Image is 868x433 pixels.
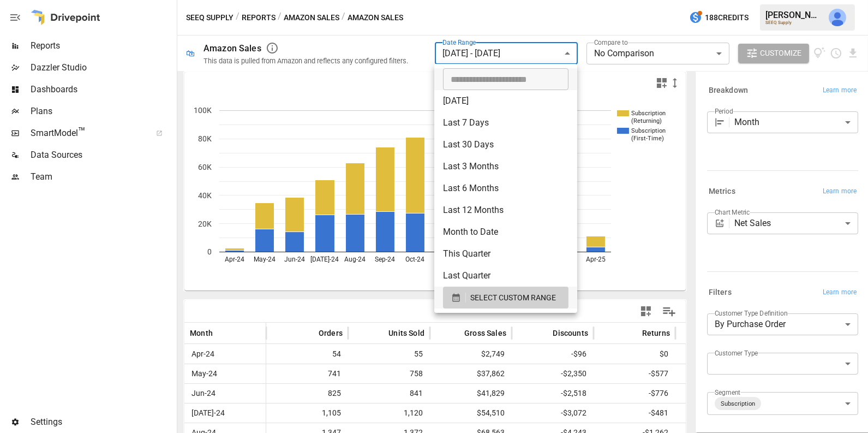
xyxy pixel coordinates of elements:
li: Last 3 Months [434,156,577,177]
span: SELECT CUSTOM RANGE [470,291,556,305]
li: This Quarter [434,243,577,265]
li: Last 6 Months [434,177,577,199]
li: Last 7 Days [434,112,577,134]
li: Last 30 Days [434,134,577,156]
li: Last Quarter [434,265,577,287]
li: Month to Date [434,221,577,243]
button: SELECT CUSTOM RANGE [443,287,568,309]
li: [DATE] [434,90,577,112]
li: Last 12 Months [434,199,577,221]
